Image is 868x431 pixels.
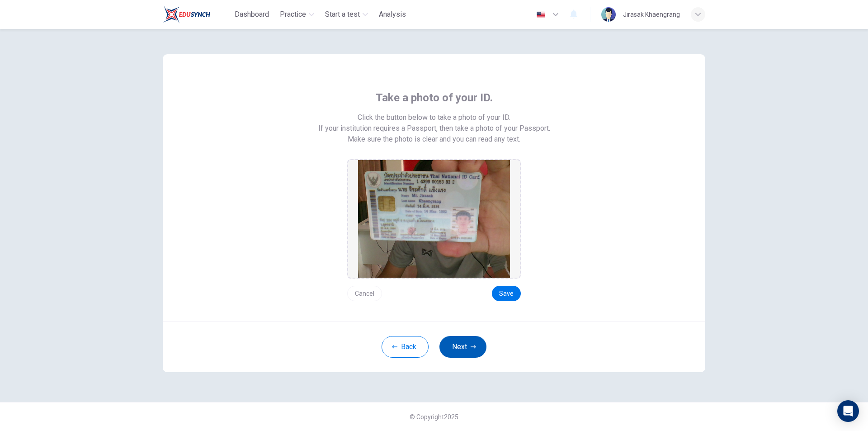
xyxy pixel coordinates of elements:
[318,112,550,134] span: Click the button below to take a photo of your ID. If your institution requires a Passport, then ...
[276,6,318,23] button: Practice
[280,9,306,20] span: Practice
[231,6,273,23] button: Dashboard
[601,7,616,22] img: Profile picture
[439,336,486,358] button: Next
[358,160,510,278] img: preview screemshot
[837,400,859,422] div: Open Intercom Messenger
[235,9,269,20] span: Dashboard
[375,6,410,23] button: Analysis
[325,9,360,20] span: Start a test
[163,5,231,24] a: Train Test logo
[163,5,210,24] img: Train Test logo
[348,134,520,145] span: Make sure the photo is clear and you can read any text.
[623,9,680,20] div: Jirasak Khaengrang
[410,413,458,421] span: © Copyright 2025
[379,9,406,20] span: Analysis
[376,90,493,105] span: Take a photo of your ID.
[347,286,382,301] button: Cancel
[535,11,547,18] img: en
[492,286,521,301] button: Save
[321,6,372,23] button: Start a test
[382,336,429,358] button: Back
